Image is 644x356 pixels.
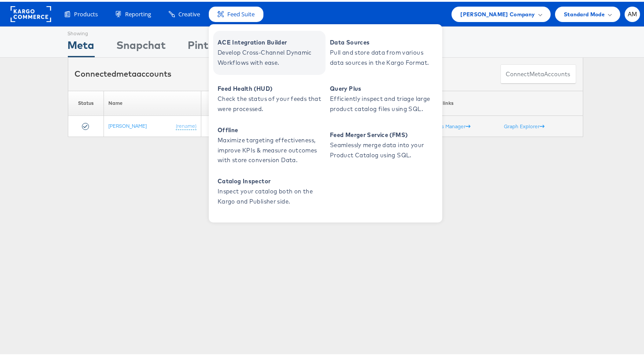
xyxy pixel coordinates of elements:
[218,174,323,185] span: Catalog Inspector
[564,8,605,17] span: Standard Mode
[218,92,323,112] span: Check the status of your feeds that were processed.
[326,29,438,73] a: Data Sources Pull and store data from various data sources in the Kargo Format.
[125,8,151,17] span: Reporting
[326,122,438,166] a: Feed Merger Service (FMS) Seamlessly merge data into your Product Catalog using SQL.
[117,36,166,56] div: Snapchat
[178,8,200,17] span: Creative
[213,75,326,119] a: Feed Health (HUD) Check the status of your feeds that were processed.
[218,46,323,66] span: Develop Cross-Channel Dynamic Workflows with ease.
[104,89,201,114] th: Name
[504,121,544,128] a: Graph Explorer
[330,138,436,159] span: Seamlessly merge data into your Product Catalog using SQL.
[74,8,98,17] span: Products
[75,67,172,78] div: Connected accounts
[68,25,95,36] div: Showing
[213,168,326,212] a: Catalog Inspector Inspect your catalog both on the Kargo and Publisher side.
[218,133,323,163] span: Maximize targeting effectiveness, improve KPIs & measure outcomes with store conversion Data.
[227,8,255,17] span: Feed Suite
[422,121,470,128] a: Business Manager
[188,36,235,56] div: Pinterest
[218,36,323,46] span: ACE Integration Builder
[176,121,196,128] a: (rename)
[326,75,438,119] a: Query Plus Efficiently inspect and triage large product catalog files using SQL.
[68,89,104,114] th: Status
[628,10,637,15] span: AM
[218,123,323,133] span: Offline
[117,67,137,77] span: meta
[68,36,95,56] div: Meta
[330,128,436,138] span: Feed Merger Service (FMS)
[201,114,245,135] td: USD
[218,185,323,205] span: Inspect your catalog both on the Kargo and Publisher side.
[330,82,436,92] span: Query Plus
[330,92,436,112] span: Efficiently inspect and triage large product catalog files using SQL.
[201,89,245,114] th: Currency
[213,29,326,73] a: ACE Integration Builder Develop Cross-Channel Dynamic Workflows with ease.
[213,122,326,166] a: Offline Maximize targeting effectiveness, improve KPIs & measure outcomes with store conversion D...
[218,82,323,92] span: Feed Health (HUD)
[108,121,147,127] a: [PERSON_NAME]
[530,68,544,77] span: meta
[330,46,436,66] span: Pull and store data from various data sources in the Kargo Format.
[330,36,436,46] span: Data Sources
[460,8,535,17] span: [PERSON_NAME] Company
[500,63,576,82] button: ConnectmetaAccounts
